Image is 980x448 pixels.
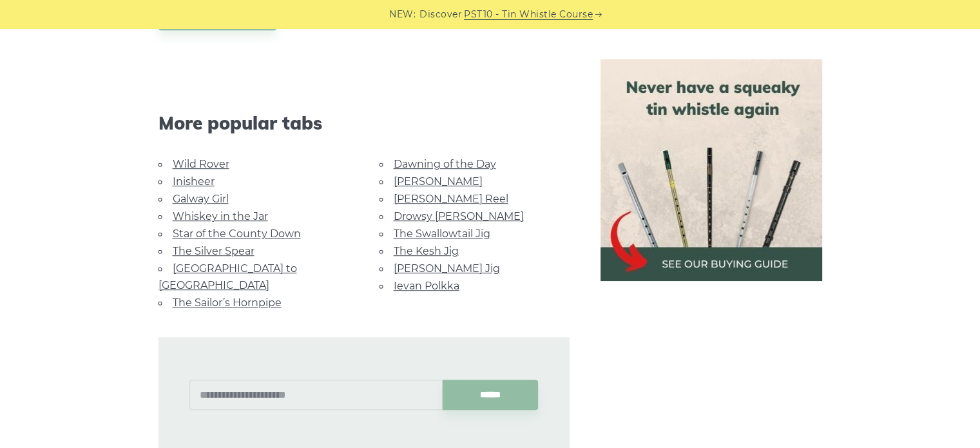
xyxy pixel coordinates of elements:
span: Discover [419,7,462,22]
a: [PERSON_NAME] [394,175,483,188]
a: The Sailor’s Hornpipe [173,297,282,309]
span: More popular tabs [159,112,570,134]
a: Ievan Polkka [394,280,459,292]
img: tin whistle buying guide [600,59,822,281]
a: PST10 - Tin Whistle Course [464,7,593,22]
a: Whiskey in the Jar [173,210,268,222]
a: Wild Rover [173,158,229,170]
a: [PERSON_NAME] Jig [394,262,500,275]
span: NEW: [389,7,416,22]
a: The Kesh Jig [394,245,459,257]
a: Star of the County Down [173,228,301,240]
a: [GEOGRAPHIC_DATA] to [GEOGRAPHIC_DATA] [159,262,297,291]
a: Galway Girl [173,193,229,205]
a: [PERSON_NAME] Reel [394,193,508,205]
a: The Swallowtail Jig [394,228,490,240]
a: Inisheer [173,175,215,188]
a: Dawning of the Day [394,158,496,170]
a: The Silver Spear [173,245,255,257]
a: Drowsy [PERSON_NAME] [394,210,524,222]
